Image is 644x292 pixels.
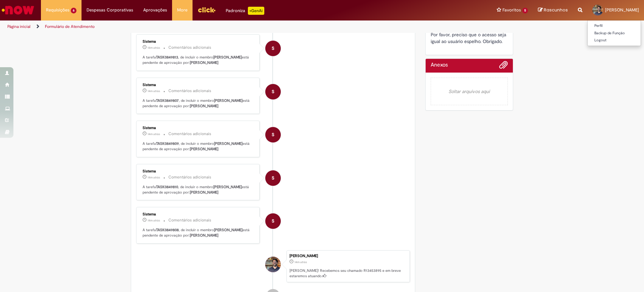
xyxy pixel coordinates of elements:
a: Página inicial [7,24,31,29]
span: 14m atrás [148,175,160,179]
time: 27/08/2025 17:21:28 [148,175,160,179]
b: TASK0849807 [156,98,179,103]
small: Comentários adicionais [168,45,211,50]
li: Murilo Lima Rodrigues De Moraes [136,250,410,283]
b: [PERSON_NAME] [190,233,218,238]
ul: Trilhas de página [5,20,424,33]
div: Sistema [143,126,254,130]
img: click_logo_yellow_360x200.png [198,5,216,15]
div: Sistema [143,83,254,87]
p: [PERSON_NAME]! Recebemos seu chamado R13453895 e em breve estaremos atuando. [289,268,406,279]
small: Comentários adicionais [168,174,211,180]
small: Comentários adicionais [168,217,211,223]
button: Adicionar anexos [499,60,508,73]
span: 14m atrás [294,260,307,264]
a: Logout [588,37,641,44]
p: +GenAi [248,7,264,15]
b: [PERSON_NAME] [214,98,243,103]
b: TASK0849808 [156,227,179,233]
b: [PERSON_NAME] [213,55,242,60]
span: S [272,213,274,229]
div: [PERSON_NAME] [289,254,406,258]
div: System [265,170,281,186]
span: Por favor, preciso que o acesso seja igual ao usuário espelho. Obrigado. [431,32,507,44]
span: 14m atrás [148,132,160,136]
div: System [265,213,281,229]
p: A tarefa , de incluir o membro está pendente de aprovação por: [143,227,254,238]
div: System [265,41,281,56]
b: [PERSON_NAME] [214,141,243,146]
time: 27/08/2025 17:21:18 [294,260,307,264]
span: Despesas Corporativas [87,7,133,13]
span: Requisições [46,7,69,13]
span: 5 [522,8,528,13]
b: [PERSON_NAME] [213,184,242,190]
a: Rascunhos [538,7,568,13]
time: 27/08/2025 17:21:28 [148,132,160,136]
div: System [265,127,281,142]
span: Rascunhos [544,7,568,13]
span: 6 [71,8,76,13]
span: Aprovações [143,7,167,13]
div: Sistema [143,40,254,44]
time: 27/08/2025 17:21:27 [148,218,160,222]
time: 27/08/2025 17:21:28 [148,89,160,93]
div: Murilo Lima Rodrigues De Moraes [265,257,281,272]
a: Perfil [588,22,641,30]
small: Comentários adicionais [168,131,211,137]
span: S [272,170,274,186]
a: Formulário de Atendimento [45,24,95,29]
p: A tarefa , de incluir o membro está pendente de aprovação por: [143,98,254,109]
span: S [272,40,274,56]
h2: Anexos [431,62,448,68]
span: 14m atrás [148,218,160,222]
img: ServiceNow [1,3,35,17]
em: Soltar arquivos aqui [431,78,508,105]
span: [PERSON_NAME] [605,7,639,13]
small: Comentários adicionais [168,88,211,94]
b: TASK0849810 [156,184,178,190]
b: [PERSON_NAME] [190,190,218,195]
p: A tarefa , de incluir o membro está pendente de aprovação por: [143,141,254,152]
p: A tarefa , de incluir o membro está pendente de aprovação por: [143,184,254,195]
span: S [272,84,274,100]
b: [PERSON_NAME] [190,103,218,109]
b: [PERSON_NAME] [190,147,218,152]
div: Padroniza [226,7,264,15]
span: More [177,7,187,13]
time: 27/08/2025 17:21:28 [148,46,160,50]
div: System [265,84,281,99]
b: TASK0849813 [156,55,178,60]
div: Sistema [143,169,254,173]
div: Sistema [143,212,254,216]
b: [PERSON_NAME] [214,227,243,233]
a: Backup de Função [588,30,641,37]
span: S [272,127,274,143]
span: Favoritos [502,7,521,13]
span: 14m atrás [148,89,160,93]
span: 14m atrás [148,46,160,50]
b: TASK0849809 [156,141,179,146]
b: [PERSON_NAME] [190,60,218,65]
p: A tarefa , de incluir o membro está pendente de aprovação por: [143,55,254,65]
